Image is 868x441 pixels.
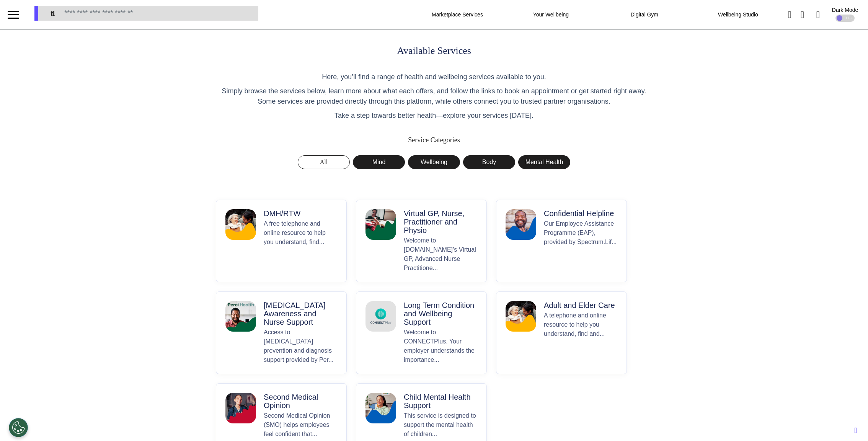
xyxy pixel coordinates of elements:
p: DMH/RTW [264,209,337,218]
img: DMH/RTW [225,209,256,240]
img: Adult and Elder Care [506,301,536,332]
p: Welcome to CONNECTPlus. Your employer understands the importance... [404,328,477,365]
p: Virtual GP, Nurse, Practitioner and Physio [404,209,477,234]
button: Mental Health [518,155,570,169]
h1: Available Services [216,45,652,57]
button: Wellbeing [408,155,460,169]
p: Confidential Helpline [544,209,617,218]
div: Wellbeing Studio [700,4,776,25]
button: Cancer Awareness and Nurse Support[MEDICAL_DATA] Awareness and Nurse SupportAccess to [MEDICAL_DA... [216,291,347,374]
button: Confidential HelplineConfidential HelplineOur Employee Assistance Programme (EAP), provided by Sp... [496,200,627,282]
p: Second Medical Opinion [264,393,337,410]
div: Your Wellbeing [512,4,589,25]
button: All [298,155,350,169]
p: Second Medical Opinion (SMO) helps employees feel confident that... [264,411,337,439]
p: A telephone and online resource to help you understand, find and... [544,311,617,365]
button: Long Term Condition and Wellbeing SupportLong Term Condition and Wellbeing SupportWelcome to CONN... [356,291,487,374]
h2: Service Categories [216,136,652,145]
p: Here, you’ll find a range of health and wellbeing services available to you. [216,72,652,82]
img: Virtual GP, Nurse, Practitioner and Physio [365,209,396,240]
p: Simply browse the services below, learn more about what each offers, and follow the links to book... [216,86,652,107]
div: Digital Gym [606,4,683,25]
p: Adult and Elder Care [544,301,617,309]
button: Open Preferences [9,418,28,437]
p: Child Mental Health Support [404,393,477,410]
img: Long Term Condition and Wellbeing Support [365,301,396,332]
img: Second Medical Opinion [225,393,256,423]
div: Marketplace Services [419,4,496,25]
p: This service is designed to support the mental health of children... [404,411,477,439]
button: Mind [353,155,405,169]
p: Our Employee Assistance Programme (EAP), provided by Spectrum.Lif... [544,219,617,273]
p: Long Term Condition and Wellbeing Support [404,301,477,326]
img: Confidential Helpline [506,209,536,240]
div: Dark Mode [832,7,858,13]
img: Child Mental Health Support [365,393,396,423]
p: [MEDICAL_DATA] Awareness and Nurse Support [264,301,337,326]
button: DMH/RTWDMH/RTWA free telephone and online resource to help you understand, find... [216,200,347,282]
div: OFF [835,15,855,22]
button: Adult and Elder CareAdult and Elder CareA telephone and online resource to help you understand, f... [496,291,627,374]
p: Welcome to [DOMAIN_NAME]’s Virtual GP, Advanced Nurse Practitione... [404,236,477,273]
button: Virtual GP, Nurse, Practitioner and PhysioVirtual GP, Nurse, Practitioner and PhysioWelcome to [D... [356,200,487,282]
p: A free telephone and online resource to help you understand, find... [264,219,337,273]
button: Body [463,155,515,169]
img: Cancer Awareness and Nurse Support [225,301,256,332]
p: Take a step towards better health—explore your services [DATE]. [216,111,652,121]
p: Access to [MEDICAL_DATA] prevention and diagnosis support provided by Per... [264,328,337,365]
